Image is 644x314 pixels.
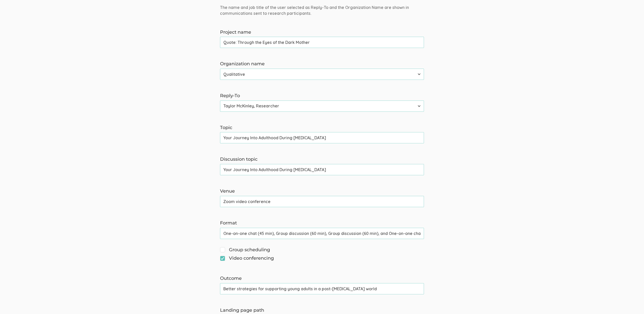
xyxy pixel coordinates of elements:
label: Topic [220,124,424,131]
iframe: Chat Widget [619,290,644,314]
div: The name and job title of the user selected as Reply-To and the Organization Name are shown in co... [216,5,428,16]
label: Landing page path [220,307,424,314]
label: Discussion topic [220,156,424,163]
label: Reply-To [220,93,424,99]
label: Organization name [220,61,424,67]
span: Video conferencing [220,255,274,262]
label: Format [220,220,424,227]
label: Outcome [220,275,424,282]
label: Venue [220,188,424,195]
label: Project name [220,29,424,36]
span: Group scheduling [220,247,270,253]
